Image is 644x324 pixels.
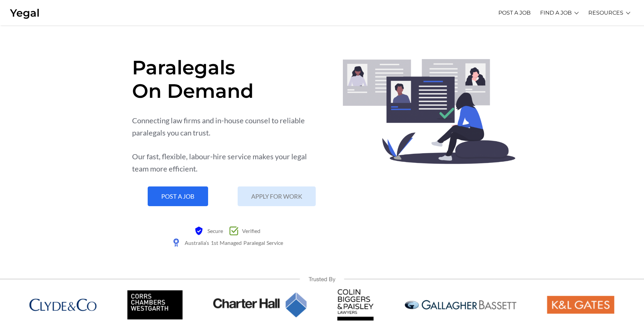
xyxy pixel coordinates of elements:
[183,237,283,249] span: Australia’s 1st Managed Paralegal Service
[132,114,323,139] div: Connecting law firms and in-house counsel to reliable paralegals you can trust.
[588,3,623,22] a: RESOURCES
[206,225,223,237] span: Secure
[132,150,323,175] div: Our fast, flexible, labour-hire service makes your legal team more efficient.
[251,193,302,199] span: APPLY FOR WORK
[238,186,316,206] a: APPLY FOR WORK
[161,193,195,199] span: POST A JOB
[540,3,572,22] a: FIND A JOB
[132,56,323,103] h1: Paralegals On Demand
[148,186,208,206] a: POST A JOB
[240,225,260,237] span: Verified
[498,3,531,22] a: POST A JOB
